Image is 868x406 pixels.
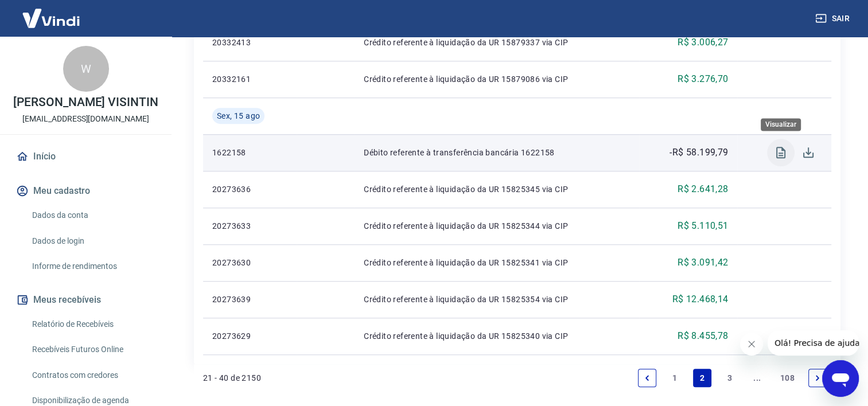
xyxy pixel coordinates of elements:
p: Débito referente à transferência bancária 1622158 [364,147,630,158]
p: R$ 3.006,27 [678,36,728,49]
p: 20273639 [212,294,287,305]
a: Informe de rendimentos [28,255,158,278]
span: Sex, 15 ago [217,110,260,122]
p: 20273630 [212,257,287,268]
a: Contratos com credores [28,364,158,387]
div: W [63,46,109,92]
p: Crédito referente à liquidação da UR 15825345 via CIP [364,184,630,195]
a: Jump forward [748,369,766,387]
p: R$ 12.468,14 [672,292,729,306]
p: R$ 3.276,70 [678,72,728,86]
p: R$ 5.110,51 [678,219,728,233]
p: Crédito referente à liquidação da UR 15879086 via CIP [364,73,630,85]
p: 20273633 [212,220,287,232]
button: Meu cadastro [14,178,158,204]
p: -R$ 58.199,79 [670,146,728,159]
div: Visualizar [761,118,801,131]
a: Relatório de Recebíveis [28,313,158,336]
iframe: Fechar mensagem [740,333,763,356]
p: R$ 3.091,42 [678,256,728,270]
p: 20273629 [212,330,287,342]
p: R$ 2.641,28 [678,182,728,196]
a: Recebíveis Futuros Online [28,338,158,361]
img: Vindi [14,1,88,36]
p: R$ 8.455,78 [678,329,728,343]
span: Olá! Precisa de ajuda? [7,8,96,17]
p: 20332161 [212,73,287,85]
a: Dados de login [28,229,158,253]
span: Visualizar [767,139,795,166]
a: Page 108 [776,369,799,387]
a: Page 2 is your current page [693,369,711,387]
p: 1622158 [212,147,287,158]
a: Page 3 [721,369,739,387]
span: Download [795,139,822,166]
ul: Pagination [633,364,831,392]
a: Next page [808,369,827,387]
p: Crédito referente à liquidação da UR 15825344 via CIP [364,220,630,232]
a: Page 1 [665,369,684,387]
iframe: Mensagem da empresa [768,330,859,356]
p: 20273636 [212,184,287,195]
p: Crédito referente à liquidação da UR 15825354 via CIP [364,294,630,305]
a: Dados da conta [28,204,158,227]
p: Crédito referente à liquidação da UR 15825340 via CIP [364,330,630,342]
p: [EMAIL_ADDRESS][DOMAIN_NAME] [22,113,149,125]
p: 20332413 [212,37,287,48]
p: Crédito referente à liquidação da UR 15825341 via CIP [364,257,630,268]
p: [PERSON_NAME] VISINTIN [13,96,158,108]
a: Previous page [638,369,656,387]
button: Meus recebíveis [14,287,158,313]
a: Início [14,144,158,169]
button: Sair [813,8,854,29]
p: 21 - 40 de 2150 [203,372,261,384]
p: Crédito referente à liquidação da UR 15879337 via CIP [364,37,630,48]
iframe: Botão para abrir a janela de mensagens [822,360,859,397]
